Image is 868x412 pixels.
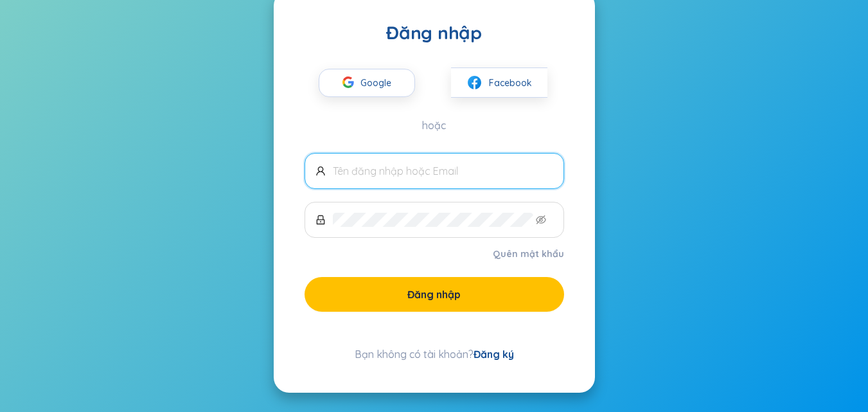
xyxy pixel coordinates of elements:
[315,215,326,225] span: khóa
[536,215,546,225] span: mắt không nhìn thấy được
[386,21,481,44] font: Đăng nhập
[319,69,415,97] button: Google
[489,77,532,89] font: Facebook
[466,75,483,91] img: facebook
[315,166,326,176] span: người dùng
[355,348,474,361] font: Bạn không có tài khoản?
[305,277,564,312] button: Đăng nhập
[422,119,446,132] font: hoặc
[493,248,564,260] font: Quên mật khẩu
[474,348,514,361] a: Đăng ký
[493,247,564,260] a: Quên mật khẩu
[407,288,461,301] font: Đăng nhập
[360,77,391,89] font: Google
[333,164,553,178] input: Tên đăng nhập hoặc Email
[451,67,547,98] button: facebookFacebook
